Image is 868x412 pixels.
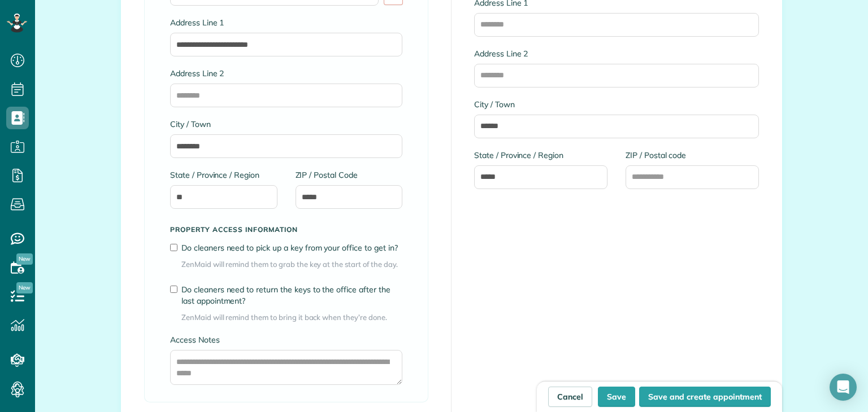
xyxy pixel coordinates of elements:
[16,253,33,265] span: New
[170,68,402,79] label: Address Line 2
[296,169,403,181] label: ZIP / Postal Code
[170,244,177,251] input: Do cleaners need to pick up a key from your office to get in?
[170,169,277,181] label: State / Province / Region
[639,387,771,407] button: Save and create appointment
[170,119,402,130] label: City / Town
[170,286,177,293] input: Do cleaners need to return the keys to the office after the last appointment?
[181,284,402,306] label: Do cleaners need to return the keys to the office after the last appointment?
[16,282,33,293] span: New
[474,150,607,161] label: State / Province / Region
[181,312,402,323] span: ZenMaid will remind them to bring it back when they’re done.
[830,374,857,401] div: Open Intercom Messenger
[181,259,402,270] span: ZenMaid will remind them to grab the key at the start of the day.
[181,242,402,253] label: Do cleaners need to pick up a key from your office to get in?
[170,334,402,345] label: Access Notes
[474,99,759,110] label: City / Town
[598,387,635,407] button: Save
[170,17,402,28] label: Address Line 1
[170,226,402,233] h5: Property access information
[626,150,759,161] label: ZIP / Postal code
[548,387,592,407] a: Cancel
[474,48,759,59] label: Address Line 2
